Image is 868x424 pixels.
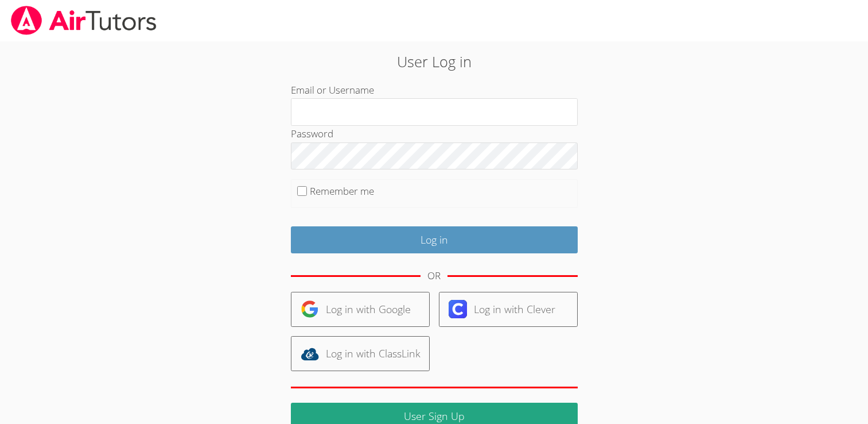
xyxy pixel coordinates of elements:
[291,292,430,327] a: Log in with Google
[439,292,578,327] a: Log in with Clever
[449,300,467,318] img: clever-logo-6eab21bc6e7a338710f1a6ff85c0baf02591cd810cc4098c63d3a4b26e2feb20.svg
[291,127,333,140] label: Password
[291,226,578,253] input: Log in
[291,336,430,371] a: Log in with ClassLink
[10,6,158,35] img: airtutors_banner-c4298cdbf04f3fff15de1276eac7730deb9818008684d7c2e4769d2f7ddbe033.png
[200,51,668,72] h2: User Log in
[301,300,319,318] img: google-logo-50288ca7cdecda66e5e0955fdab243c47b7ad437acaf1139b6f446037453330a.svg
[427,268,441,284] div: OR
[301,345,319,363] img: classlink-logo-d6bb404cc1216ec64c9a2012d9dc4662098be43eaf13dc465df04b49fa7ab582.svg
[310,184,374,198] label: Remember me
[291,83,374,97] label: Email or Username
